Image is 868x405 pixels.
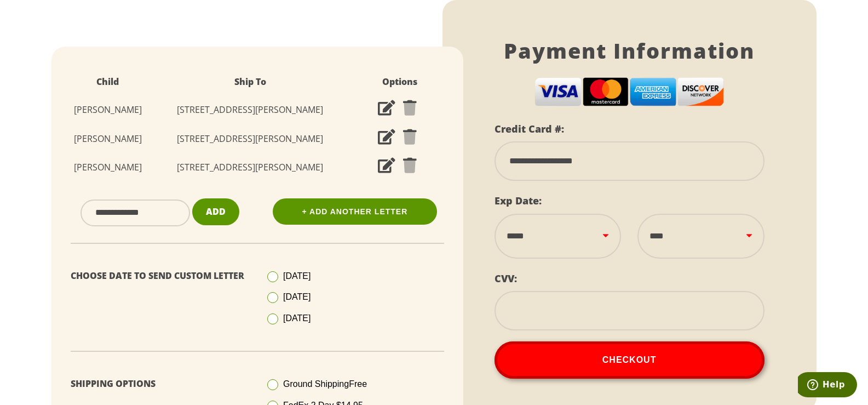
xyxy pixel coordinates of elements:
[283,313,311,323] span: [DATE]
[153,95,347,124] td: [STREET_ADDRESS][PERSON_NAME]
[495,341,764,379] button: Checkout
[495,38,764,64] h1: Payment Information
[495,194,542,207] label: Exp Date:
[206,206,226,218] span: Add
[71,268,249,284] p: Choose Date To Send Custom Letter
[534,77,723,106] img: cc-logos.png
[798,372,857,400] iframe: Opens a widget where you can find more information
[283,379,367,389] span: Ground Shipping
[62,69,153,95] th: Child
[192,198,239,225] button: Add
[153,124,347,153] td: [STREET_ADDRESS][PERSON_NAME]
[283,271,311,281] span: [DATE]
[495,272,517,285] label: CVV:
[347,69,452,95] th: Options
[71,376,249,392] p: Shipping Options
[349,379,367,389] span: Free
[62,95,153,124] td: [PERSON_NAME]
[153,69,347,95] th: Ship To
[273,198,437,225] a: + Add Another Letter
[62,153,153,182] td: [PERSON_NAME]
[495,122,564,135] label: Credit Card #:
[153,153,347,182] td: [STREET_ADDRESS][PERSON_NAME]
[62,124,153,153] td: [PERSON_NAME]
[283,292,311,301] span: [DATE]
